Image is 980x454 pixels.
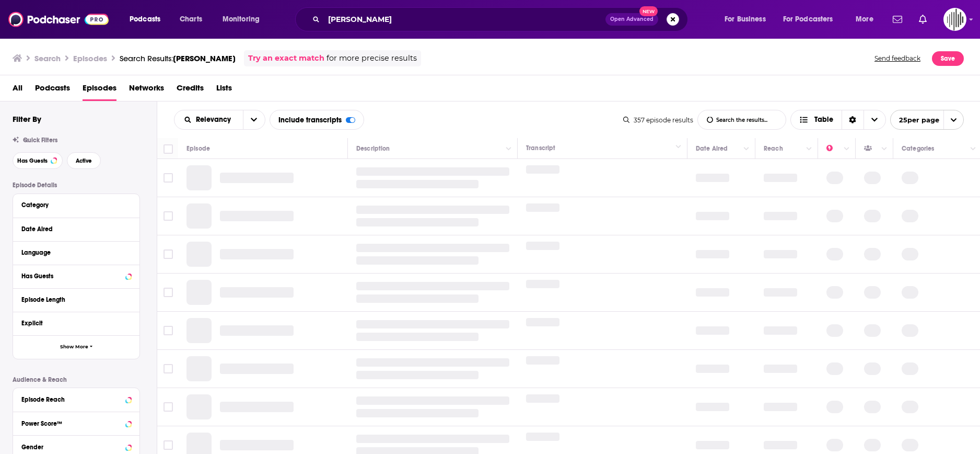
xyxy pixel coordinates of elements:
[174,116,243,123] button: open menu
[270,110,364,130] div: Include transcripts
[803,143,815,155] button: Column Actions
[776,11,848,28] button: open menu
[717,11,779,28] button: open menu
[180,12,202,27] span: Charts
[164,249,173,259] span: Toggle select row
[243,110,265,129] button: open menu
[164,364,173,373] span: Toggle select row
[856,12,873,27] span: More
[21,392,131,405] button: Episode Reach
[324,11,605,28] input: Search podcasts, credits, & more...
[605,13,658,26] button: Open AdvancedNew
[814,116,833,123] span: Table
[21,444,122,451] div: Gender
[783,12,833,27] span: For Podcasters
[740,143,753,155] button: Column Actions
[34,53,61,63] h3: Search
[526,142,555,154] div: Transcript
[17,158,48,164] span: Has Guests
[967,143,979,155] button: Column Actions
[13,80,22,101] a: All
[878,143,891,155] button: Column Actions
[902,142,934,155] div: Categories
[173,53,236,63] span: [PERSON_NAME]
[21,198,131,211] button: Category
[13,114,41,124] h2: Filter By
[215,11,273,28] button: open menu
[21,316,131,330] button: Explicit
[216,80,232,101] a: Lists
[21,320,124,327] div: Explicit
[943,8,966,31] img: User Profile
[21,225,124,233] div: Date Aired
[21,246,131,259] button: Language
[164,211,173,221] span: Toggle select row
[223,12,260,27] span: Monitoring
[21,293,131,306] button: Episode Length
[943,8,966,31] span: Logged in as gpg2
[610,17,654,22] span: Open Advanced
[943,8,966,31] button: Show profile menu
[120,53,236,63] a: Search Results:[PERSON_NAME]
[122,11,174,28] button: open menu
[21,222,131,235] button: Date Aired
[23,137,57,144] span: Quick Filters
[764,142,783,155] div: Reach
[196,116,235,123] span: Relevancy
[891,112,939,128] span: 25 per page
[639,6,658,16] span: New
[864,142,879,155] div: Has Guests
[21,296,124,303] div: Episode Length
[503,143,515,155] button: Column Actions
[21,249,124,256] div: Language
[305,7,698,31] div: Search podcasts, credits, & more...
[21,396,122,403] div: Episode Reach
[73,53,107,63] h3: Episodes
[672,141,685,153] button: Column Actions
[725,12,766,27] span: For Business
[173,11,208,28] a: Charts
[8,9,109,29] a: Podchaser - Follow, Share and Rate Podcasts
[890,110,964,130] button: open menu
[848,11,886,28] button: open menu
[83,80,116,101] a: Episodes
[13,181,140,189] p: Episode Details
[13,335,139,359] button: Show More
[826,142,841,155] div: Power Score
[889,10,906,28] a: Show notifications dropdown
[21,273,122,280] div: Has Guests
[326,52,417,64] span: for more precise results
[841,143,853,155] button: Column Actions
[790,110,886,130] h2: Choose View
[13,152,63,169] button: Has Guests
[248,52,324,64] a: Try an exact match
[174,110,265,130] h2: Choose List sort
[177,80,204,101] a: Credits
[164,173,173,183] span: Toggle select row
[21,201,124,209] div: Category
[164,440,173,450] span: Toggle select row
[164,402,173,412] span: Toggle select row
[129,80,164,101] a: Networks
[164,288,173,297] span: Toggle select row
[186,142,210,155] div: Episode
[76,158,92,164] span: Active
[623,116,693,124] div: 357 episode results
[120,53,236,63] div: Search Results:
[696,142,728,155] div: Date Aired
[526,138,555,154] div: Transcript
[21,440,131,453] button: Gender
[21,416,131,429] button: Power Score™
[130,12,160,27] span: Podcasts
[35,80,70,101] a: Podcasts
[67,152,101,169] button: Active
[164,326,173,335] span: Toggle select row
[356,142,390,155] div: Description
[13,376,140,383] p: Audience & Reach
[60,344,88,350] span: Show More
